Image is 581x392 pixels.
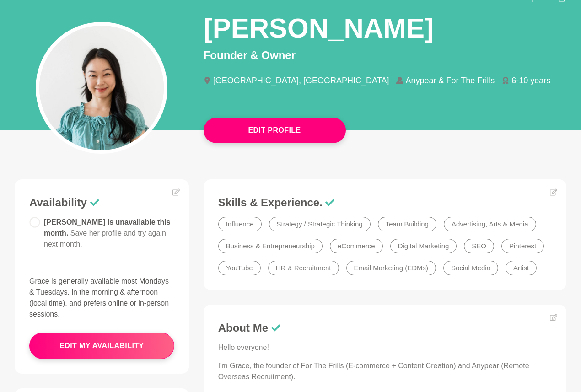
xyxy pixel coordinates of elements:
[218,196,552,209] h3: Skills & Experience.
[29,276,174,320] p: Grace is generally available most Mondays & Tuesdays, in the morning & afternoon (local time), an...
[218,360,552,382] p: I'm Grace, the founder of For The Frills (E-commerce + Content Creation) and Anypear (Remote Over...
[218,321,552,335] h3: About Me
[396,76,502,85] li: Anypear & For The Frills
[29,196,174,209] h3: Availability
[29,333,174,359] button: edit my availability
[204,11,434,45] h1: [PERSON_NAME]
[204,76,397,85] li: [GEOGRAPHIC_DATA], [GEOGRAPHIC_DATA]
[44,229,166,248] span: Save her profile and try again next month.
[502,76,558,85] li: 6-10 years
[44,218,171,248] span: [PERSON_NAME] is unavailable this month.
[218,342,552,353] p: Hello everyone!
[204,118,346,143] button: Edit Profile
[204,47,566,64] p: Founder & Owner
